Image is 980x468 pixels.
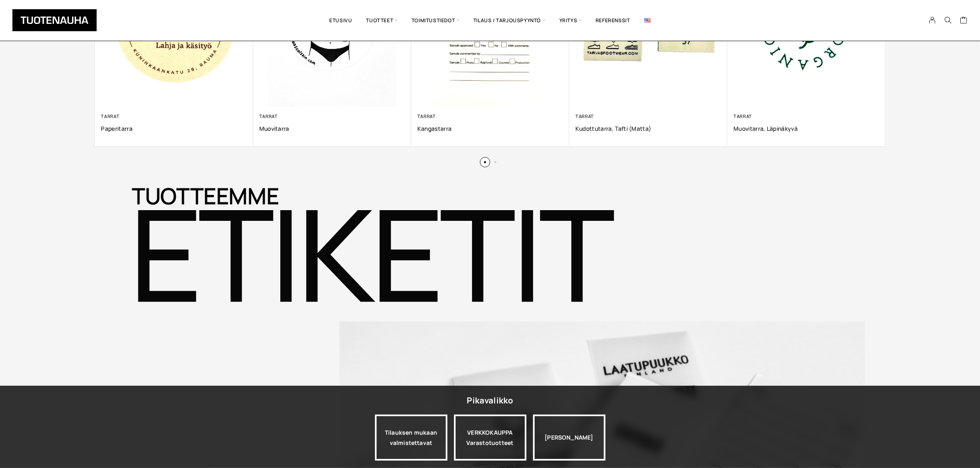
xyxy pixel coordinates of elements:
span: Toimitustiedot [405,6,466,35]
a: My Account [924,16,940,24]
a: Tarrat [575,113,594,119]
div: Pikavalikko [467,393,513,408]
a: Kangastarra [417,125,563,132]
a: Referenssit [589,6,637,35]
h2: Etiketit [129,206,848,301]
div: VERKKOKAUPPA Varastotuotteet [454,415,526,461]
button: Search [940,16,956,24]
a: Tarrat [733,113,752,119]
a: VERKKOKAUPPAVarastotuotteet [454,415,526,461]
span: Tuotteet [359,6,405,35]
a: Paperitarra [101,125,247,132]
a: Tarrat [417,113,436,119]
a: Tarrat [259,113,278,119]
a: Kudottutarra, tafti (matta) [575,125,721,132]
img: Tuotenauha Oy [12,9,97,31]
a: Muovitarra, läpinäkyvä [733,125,879,132]
a: Tarrat [101,113,119,119]
span: Yritys [552,6,589,35]
span: Tilaus / Tarjouspyyntö [466,6,552,35]
a: Muovitarra [259,125,405,132]
a: Etusivu [322,6,359,35]
div: [PERSON_NAME] [533,415,605,461]
a: Tilauksen mukaan valmistettavat [375,415,447,461]
a: Cart [960,16,968,26]
img: English [644,18,651,23]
